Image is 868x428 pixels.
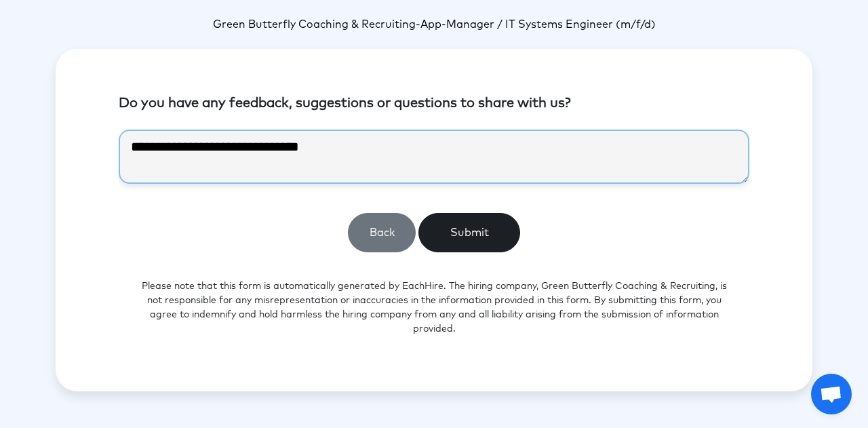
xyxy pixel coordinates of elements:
a: Open chat [811,374,852,414]
span: Green Butterfly Coaching & Recruiting [213,19,416,30]
button: Submit [418,213,520,252]
p: Do you have any feedback, suggestions or questions to share with us? [119,93,749,113]
p: Please note that this form is automatically generated by EachHire. The hiring company, Green Butt... [119,263,749,353]
span: App-Manager / IT Systems Engineer (m/f/d) [420,19,656,30]
button: Back [348,213,416,252]
p: - [56,16,812,33]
